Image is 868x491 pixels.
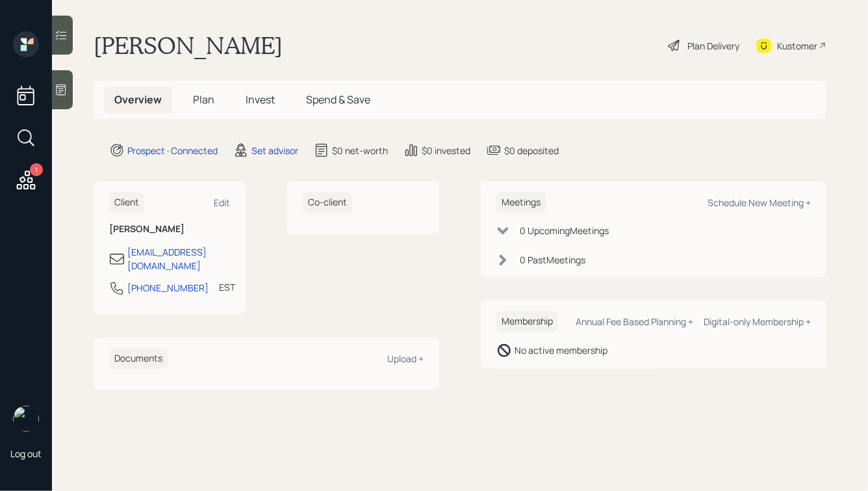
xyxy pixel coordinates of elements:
[30,163,43,176] div: 1
[576,315,693,328] div: Annual Fee Based Planning +
[496,192,546,213] h6: Meetings
[303,192,352,213] h6: Co-client
[777,39,817,53] div: Kustomer
[109,192,144,213] h6: Client
[109,224,230,235] h6: [PERSON_NAME]
[687,39,739,53] div: Plan Delivery
[520,253,585,267] div: 0 Past Meeting s
[704,315,811,328] div: Digital-only Membership +
[114,92,162,107] span: Overview
[13,406,39,432] img: hunter_neumayer.jpg
[219,280,235,294] div: EST
[246,92,275,107] span: Invest
[708,196,811,209] div: Schedule New Meeting +
[193,92,214,107] span: Plan
[127,281,209,295] div: [PHONE_NUMBER]
[496,311,558,332] h6: Membership
[515,343,607,357] div: No active membership
[127,245,230,272] div: [EMAIL_ADDRESS][DOMAIN_NAME]
[94,31,283,60] h1: [PERSON_NAME]
[10,447,42,460] div: Log out
[520,224,609,237] div: 0 Upcoming Meeting s
[214,196,230,209] div: Edit
[422,144,470,157] div: $0 invested
[387,352,424,365] div: Upload +
[127,144,218,157] div: Prospect · Connected
[109,348,168,369] h6: Documents
[251,144,298,157] div: Set advisor
[504,144,559,157] div: $0 deposited
[332,144,388,157] div: $0 net-worth
[306,92,370,107] span: Spend & Save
